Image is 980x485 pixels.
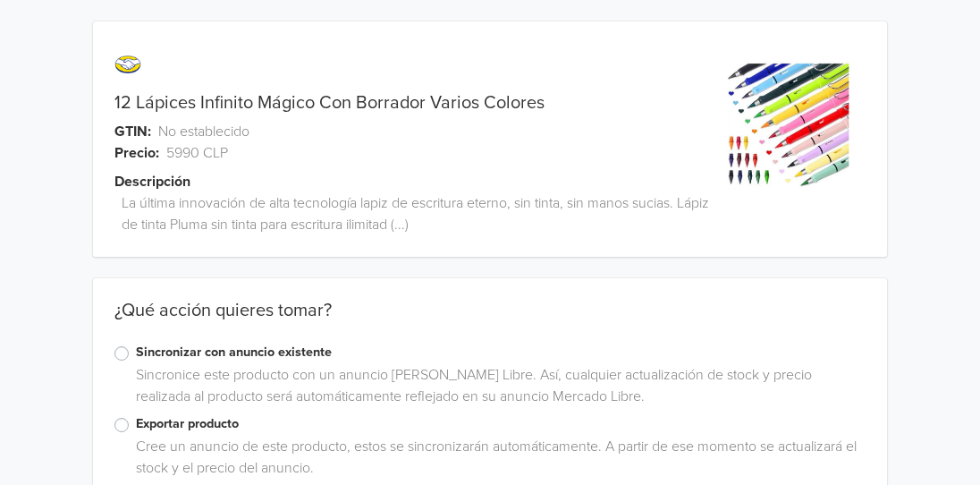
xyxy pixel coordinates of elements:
[136,414,866,434] label: Exportar producto
[721,57,856,192] img: product_image
[114,92,545,114] a: 12 Lápices Infinito Mágico Con Borrador Varios Colores
[129,364,866,414] div: Sincronice este producto con un anuncio [PERSON_NAME] Libre. Así, cualquier actualización de stoc...
[114,171,190,192] span: Descripción
[158,121,249,142] span: No establecido
[122,192,710,235] span: La última innovación de alta tecnología lapiz de escritura eterno, sin tinta, sin manos sucias. L...
[93,300,887,343] div: ¿Qué acción quieres tomar?
[114,142,159,164] span: Precio:
[136,343,866,362] label: Sincronizar con anuncio existente
[114,121,151,142] span: GTIN:
[166,142,228,164] span: 5990 CLP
